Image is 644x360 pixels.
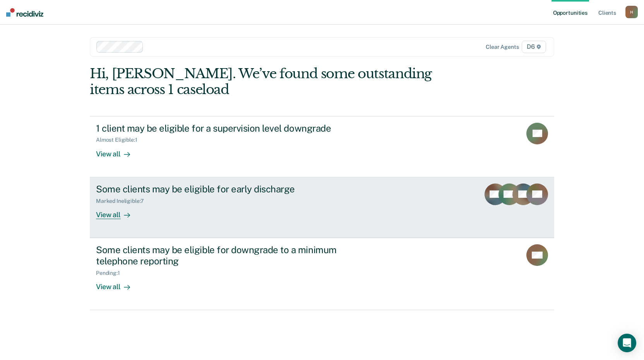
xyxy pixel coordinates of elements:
span: D6 [522,41,546,53]
div: Open Intercom Messenger [618,334,636,352]
div: Some clients may be eligible for early discharge [96,183,368,195]
div: Hi, [PERSON_NAME]. We’ve found some outstanding items across 1 caseload [90,66,461,98]
div: Marked Ineligible : 7 [96,198,150,204]
a: Some clients may be eligible for downgrade to a minimum telephone reportingPending:1View all [90,238,554,310]
img: Recidiviz [6,8,43,17]
div: Almost Eligible : 1 [96,137,144,143]
div: Some clients may be eligible for downgrade to a minimum telephone reporting [96,244,368,267]
div: View all [96,143,139,158]
a: 1 client may be eligible for a supervision level downgradeAlmost Eligible:1View all [90,116,554,177]
div: Pending : 1 [96,270,126,276]
div: 1 client may be eligible for a supervision level downgrade [96,123,368,134]
div: View all [96,276,139,291]
div: Clear agents [486,44,519,50]
button: H [625,6,638,18]
a: Some clients may be eligible for early dischargeMarked Ineligible:7View all [90,177,554,238]
div: View all [96,204,139,219]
